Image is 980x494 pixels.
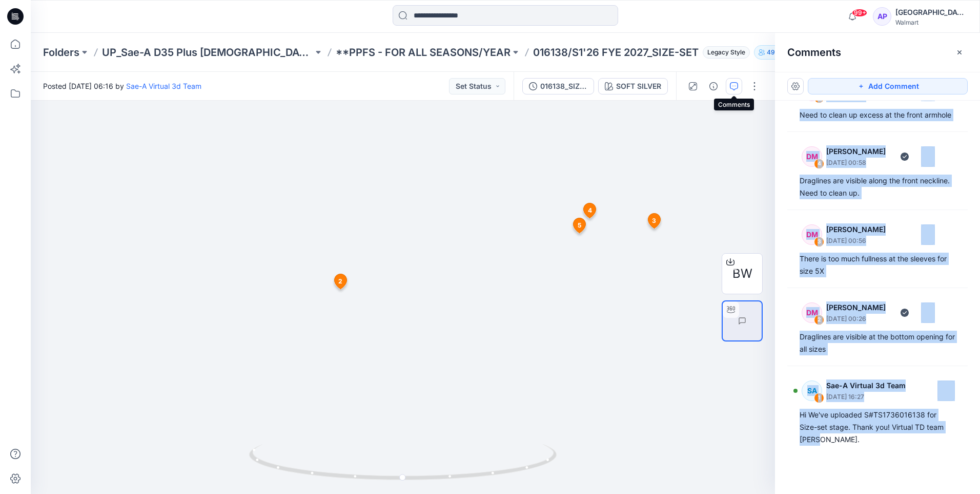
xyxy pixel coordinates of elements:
div: DM [802,302,822,323]
span: Posted [DATE] 06:16 by [43,81,201,91]
div: 1 [814,393,824,403]
div: 3 [814,237,824,247]
div: 016138_SIZE-SET_TS PUFF SLV FLEECE SAEA 081925 [540,81,587,92]
div: DM [802,146,822,167]
a: Sae-A Virtual 3d Team [126,82,201,90]
p: 49 [767,47,775,58]
h2: Comments [787,46,841,59]
button: 016138_SIZE-SET_TS PUFF SLV FLEECE SAEA 081925 [522,78,594,94]
div: SOFT SILVER [616,81,661,92]
div: AP [873,7,891,26]
a: UP_Sae-A D35 Plus [DEMOGRAPHIC_DATA] Top [102,45,313,60]
div: 2 [814,315,824,325]
div: DM [802,224,822,245]
div: SA [802,381,822,401]
button: SOFT SILVER [598,78,668,94]
p: [DATE] 00:26 [826,314,892,324]
button: Add Comment [808,78,968,94]
span: BW [732,264,752,283]
p: [DATE] 00:58 [826,158,892,168]
button: 49 [754,45,788,60]
p: [DATE] 00:56 [826,236,892,246]
div: Walmart [895,18,967,26]
div: Draglines are visible at the bottom opening for all sizes [800,331,955,355]
div: [GEOGRAPHIC_DATA] [895,6,967,18]
div: 4 [814,159,824,169]
div: Hi We've uploaded S#TS1736016138 for Size-set stage. Thank you! Virtual TD team [PERSON_NAME]. [800,409,955,446]
button: Details [705,78,722,94]
p: 016138/S1'26 FYE 2027_SIZE-SET [533,45,699,60]
p: [PERSON_NAME] [826,145,892,158]
div: Draglines are visible along the front neckline. Need to clean up. [800,175,955,199]
a: Folders [43,45,79,60]
div: Need to clean up excess at the front armhole [800,109,955,121]
span: 99+ [852,9,867,17]
a: **PPFS - FOR ALL SEASONS/YEAR [336,45,511,60]
div: There is too much fullness at the sleeves for size 5X [800,253,955,277]
p: [PERSON_NAME] [826,301,892,314]
p: [PERSON_NAME] [826,223,892,236]
span: Legacy Style [703,46,750,59]
button: Legacy Style [699,45,750,60]
p: [DATE] 16:27 [826,392,909,402]
p: Sae-A Virtual 3d Team [826,379,909,392]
